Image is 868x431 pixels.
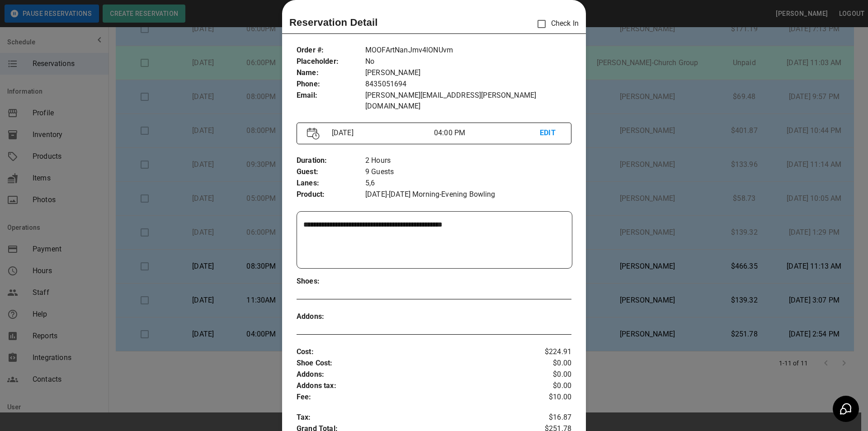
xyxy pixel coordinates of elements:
[297,90,365,101] p: Email :
[297,358,526,369] p: Shoe Cost :
[434,128,540,138] p: 04:00 PM
[526,380,571,392] p: $0.00
[297,45,365,56] p: Order # :
[297,392,526,403] p: Fee :
[297,67,365,79] p: Name :
[297,346,526,358] p: Cost :
[297,276,365,287] p: Shoes :
[297,412,526,423] p: Tax :
[526,392,571,403] p: $10.00
[297,56,365,67] p: Placeholder :
[365,166,571,178] p: 9 Guests
[289,15,378,30] p: Reservation Detail
[365,90,571,112] p: [PERSON_NAME][EMAIL_ADDRESS][PERSON_NAME][DOMAIN_NAME]
[365,45,571,56] p: MOOFArtNanJmv4lONUvm
[526,412,571,423] p: $16.87
[297,369,526,380] p: Addons :
[532,14,579,33] p: Check In
[365,155,571,166] p: 2 Hours
[328,128,434,138] p: [DATE]
[297,155,365,166] p: Duration :
[526,346,571,358] p: $224.91
[526,358,571,369] p: $0.00
[365,67,571,79] p: [PERSON_NAME]
[297,189,365,200] p: Product :
[365,189,571,200] p: [DATE]-[DATE] Morning-Evening Bowling
[365,79,571,90] p: 8435051694
[365,56,571,67] p: No
[297,380,526,392] p: Addons tax :
[526,369,571,380] p: $0.00
[307,128,320,140] img: Vector
[297,79,365,90] p: Phone :
[297,178,365,189] p: Lanes :
[540,128,561,139] p: EDIT
[297,311,365,322] p: Addons :
[297,166,365,178] p: Guest :
[365,178,571,189] p: 5,6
